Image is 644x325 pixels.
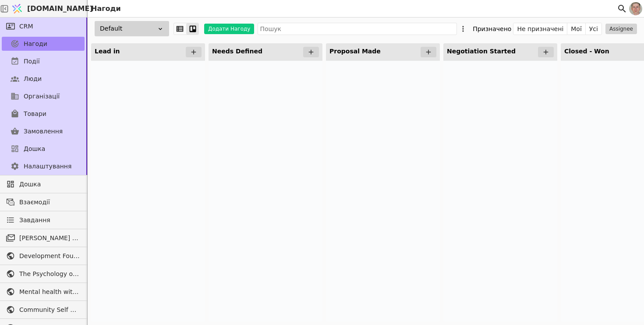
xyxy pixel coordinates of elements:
span: Замовлення [24,127,63,136]
a: Додати Нагоду [199,24,254,34]
a: Mental health without prejudice project [2,285,85,299]
a: Дошка [2,177,85,191]
img: Logo [11,0,24,17]
span: Організації [24,92,60,101]
span: [DOMAIN_NAME] [27,3,93,14]
a: CRM [2,19,85,33]
a: Завдання [2,213,85,227]
a: Налаштування [2,159,85,173]
span: Lead in [95,48,120,55]
a: Товари [2,107,85,121]
button: Усі [586,23,602,35]
span: Дошка [19,180,80,189]
a: Нагоди [2,37,85,51]
span: Взаємодії [19,198,80,207]
span: Дошка [24,144,45,154]
a: Організації [2,89,85,103]
a: Development Foundation [2,249,85,263]
span: Mental health without prejudice project [19,287,80,297]
a: Люди [2,72,85,86]
h2: Нагоди [88,3,121,14]
button: Додати Нагоду [204,24,254,34]
span: Development Foundation [19,252,80,261]
span: CRM [19,22,33,31]
button: Не призначені [513,23,567,35]
input: Пошук [258,23,457,35]
span: Proposal Made [329,48,381,55]
span: Closed - Won [564,48,609,55]
a: Дошка [2,142,85,156]
span: Needs Defined [212,48,262,55]
a: Взаємодії [2,195,85,209]
div: Призначено [473,23,511,35]
a: Події [2,54,85,68]
button: Assignee [605,24,637,34]
button: Мої [567,23,586,35]
span: Події [24,57,40,66]
span: Товари [24,109,46,119]
div: Default [95,21,169,36]
a: Community Self Help [2,303,85,317]
img: 1560949290925-CROPPED-IMG_0201-2-.jpg [629,2,642,15]
span: Negotiation Started [447,48,516,55]
span: Налаштування [24,162,71,171]
span: Нагоди [24,39,47,49]
span: Завдання [19,216,50,225]
a: The Psychology of War [2,267,85,281]
span: Люди [24,74,42,84]
span: [PERSON_NAME] розсилки [19,234,80,243]
span: Community Self Help [19,305,80,315]
a: [DOMAIN_NAME] [9,0,88,17]
a: Замовлення [2,124,85,138]
a: [PERSON_NAME] розсилки [2,231,85,245]
span: The Psychology of War [19,269,80,279]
